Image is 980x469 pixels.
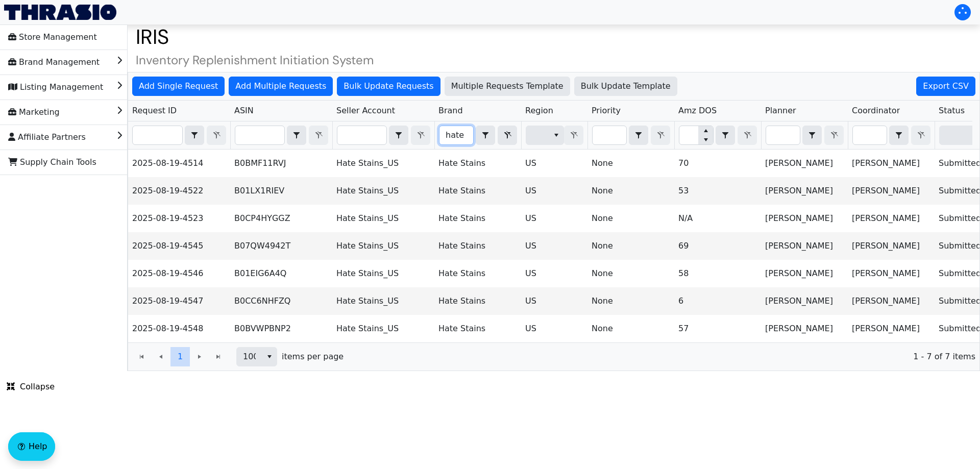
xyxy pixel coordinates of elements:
[7,381,55,393] span: Collapse
[230,260,332,287] td: B01EIG6A4Q
[674,260,761,287] td: 58
[889,126,909,145] span: Choose Operator
[587,177,674,205] td: None
[521,287,587,315] td: US
[337,126,386,144] input: Filter
[128,342,979,371] div: Page 1 of 1
[4,5,116,20] img: Thrasio Logo
[128,177,230,205] td: 2025-08-19-4522
[521,205,587,232] td: US
[803,126,821,144] button: select
[236,347,277,366] span: Page size
[674,150,761,177] td: 70
[521,315,587,342] td: US
[848,121,935,150] th: Filter
[698,126,713,135] button: Increase value
[337,77,440,96] button: Bulk Update Requests
[525,105,553,117] span: Region
[352,351,975,363] span: 1 - 7 of 7 items
[8,104,60,120] span: Marketing
[848,260,935,287] td: [PERSON_NAME]
[128,287,230,315] td: 2025-08-19-4547
[178,351,183,363] span: 1
[434,315,521,342] td: Hate Stains
[678,105,717,117] span: Amz DOS
[234,105,254,117] span: ASIN
[170,347,190,366] button: Page 1
[521,232,587,260] td: US
[230,315,332,342] td: B0BVWPBNP2
[848,315,935,342] td: [PERSON_NAME]
[587,232,674,260] td: None
[8,29,97,45] span: Store Management
[848,232,935,260] td: [PERSON_NAME]
[332,260,434,287] td: Hate Stains_US
[128,260,230,287] td: 2025-08-19-4546
[674,287,761,315] td: 6
[853,126,887,144] input: Filter
[629,126,648,145] span: Choose Operator
[185,126,204,144] button: select
[29,440,47,453] span: Help
[761,177,848,205] td: [PERSON_NAME]
[332,121,434,150] th: Filter
[132,105,177,117] span: Request ID
[332,232,434,260] td: Hate Stains_US
[8,129,86,145] span: Affiliate Partners
[848,205,935,232] td: [PERSON_NAME]
[434,150,521,177] td: Hate Stains
[592,105,621,117] span: Priority
[587,205,674,232] td: None
[761,287,848,315] td: [PERSON_NAME]
[8,154,96,170] span: Supply Chain Tools
[593,126,626,144] input: Filter
[332,177,434,205] td: Hate Stains_US
[939,105,965,117] span: Status
[344,80,433,92] span: Bulk Update Requests
[923,80,969,92] span: Export CSV
[521,177,587,205] td: US
[521,260,587,287] td: US
[230,121,332,150] th: Filter
[890,126,908,144] button: select
[282,351,344,363] span: items per page
[132,77,225,96] button: Add Single Request
[434,205,521,232] td: Hate Stains
[587,260,674,287] td: None
[761,121,848,150] th: Filter
[852,105,900,117] span: Coordinator
[549,126,563,144] button: select
[848,287,935,315] td: [PERSON_NAME]
[128,24,980,49] h1: IRIS
[8,432,55,461] button: Help floatingactionbutton
[629,126,648,144] button: select
[674,121,761,150] th: Filter
[243,351,256,363] span: 100
[128,232,230,260] td: 2025-08-19-4545
[716,126,734,144] button: select
[235,80,326,92] span: Add Multiple Requests
[133,126,182,144] input: Filter
[434,232,521,260] td: Hate Stains
[128,150,230,177] td: 2025-08-19-4514
[230,232,332,260] td: B07QW4942T
[761,315,848,342] td: [PERSON_NAME]
[332,205,434,232] td: Hate Stains_US
[128,315,230,342] td: 2025-08-19-4548
[139,80,218,92] span: Add Single Request
[389,126,408,145] span: Choose Operator
[332,287,434,315] td: Hate Stains_US
[230,150,332,177] td: B0BMF11RVJ
[526,126,564,145] span: Filter
[434,287,521,315] td: Hate Stains
[438,105,463,117] span: Brand
[761,232,848,260] td: [PERSON_NAME]
[587,150,674,177] td: None
[8,54,100,70] span: Brand Management
[716,126,735,145] span: Choose Operator
[521,150,587,177] td: US
[439,126,473,144] input: Filter
[581,80,671,92] span: Bulk Update Template
[434,121,521,150] th: Filter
